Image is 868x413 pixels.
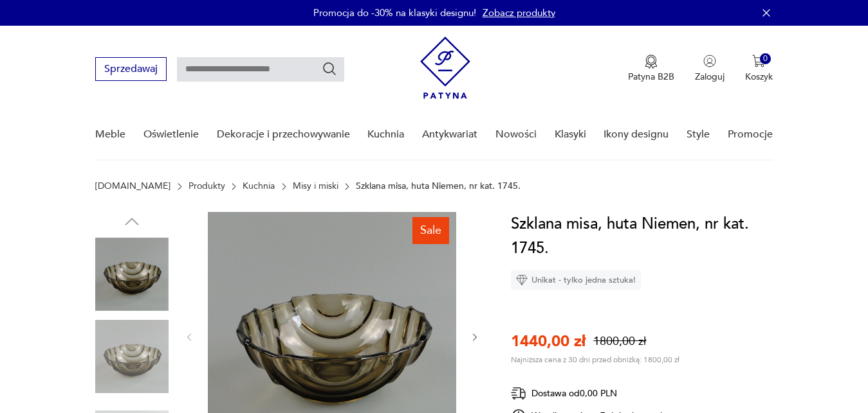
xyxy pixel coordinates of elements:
[511,385,526,401] img: Ikona dostawy
[511,270,641,290] div: Unikat - tylko jedna sztuka!
[752,55,765,67] img: Ikona koszyka
[628,71,674,83] p: Patyna B2B
[356,181,521,191] p: Szklana misa, huta Niemen, nr kat. 1745.
[645,55,658,69] img: Ikona medalu
[604,110,669,159] a: Ikony designu
[143,110,199,159] a: Oświetlenie
[189,181,225,191] a: Produkty
[495,110,537,159] a: Nowości
[313,6,476,19] p: Promocja do -30% na klasyki designu!
[95,238,169,311] img: Zdjęcie produktu Szklana misa, huta Niemen, nr kat. 1745.
[483,6,555,19] a: Zobacz produkty
[95,110,125,159] a: Meble
[728,110,773,159] a: Promocje
[511,355,679,365] p: Najniższa cena z 30 dni przed obniżką: 1800,00 zł
[511,212,782,261] h1: Szklana misa, huta Niemen, nr kat. 1745.
[95,66,167,75] a: Sprzedawaj
[422,110,477,159] a: Antykwariat
[95,181,171,191] a: [DOMAIN_NAME]
[760,53,771,64] div: 0
[745,71,773,83] p: Koszyk
[420,37,470,99] img: Patyna - sklep z meblami i dekoracjami vintage
[555,110,586,159] a: Klasyki
[695,55,725,83] button: Zaloguj
[293,181,338,191] a: Misy i miski
[412,217,449,244] div: Sale
[95,57,167,81] button: Sprzedawaj
[628,55,674,83] button: Patyna B2B
[695,71,725,83] p: Zaloguj
[511,331,586,352] p: 1440,00 zł
[322,61,337,76] button: Szukaj
[745,55,773,83] button: 0Koszyk
[367,110,404,159] a: Kuchnia
[217,110,350,159] a: Dekoracje i przechowywanie
[687,110,710,159] a: Style
[511,385,665,401] div: Dostawa od 0,00 PLN
[628,55,674,83] a: Ikona medaluPatyna B2B
[243,181,275,191] a: Kuchnia
[516,274,528,286] img: Ikona diamentu
[703,55,716,67] img: Ikonka użytkownika
[95,320,169,393] img: Zdjęcie produktu Szklana misa, huta Niemen, nr kat. 1745.
[593,333,646,349] p: 1800,00 zł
